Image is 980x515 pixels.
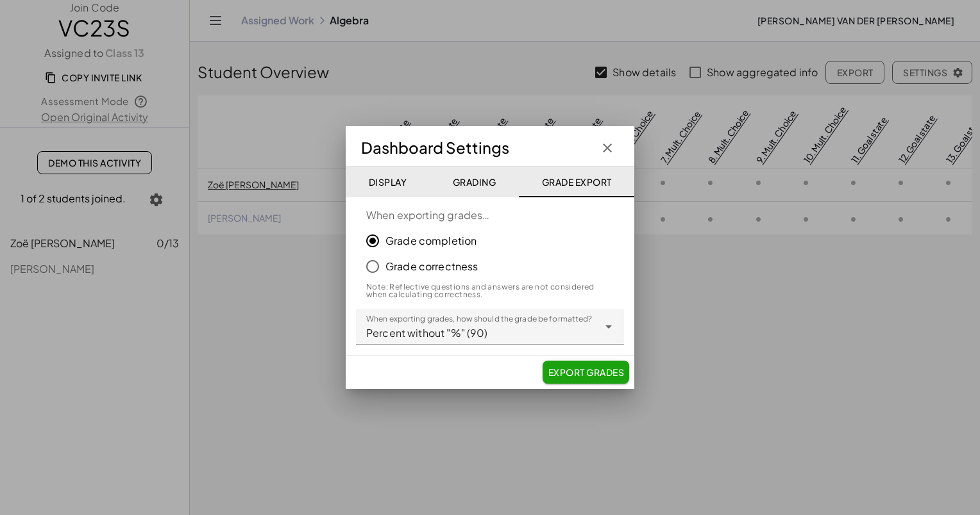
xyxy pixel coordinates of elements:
button: Export Grades [543,361,629,384]
span: Percent without "%" (90) [366,325,488,341]
label: Grade correctness [385,254,478,279]
div: Note: Reflective questions and answers are not considered when calculating correctness. [366,283,614,298]
span: Export Grades [548,366,624,378]
span: Grading [452,176,496,188]
span: Display [368,176,407,188]
span: Grade Export [541,176,611,188]
label: When exporting grades… [366,208,624,223]
div: Dashboard Settings [361,136,619,159]
label: Grade completion [385,228,477,254]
